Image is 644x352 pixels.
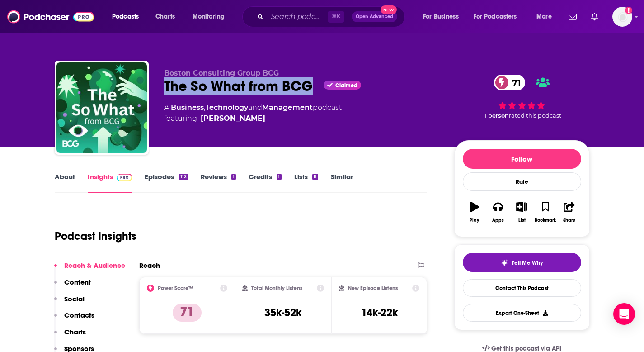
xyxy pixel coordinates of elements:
[54,311,94,328] button: Contacts
[64,278,91,286] p: Content
[565,9,580,24] a: Show notifications dropdown
[7,8,94,25] img: Podchaser - Follow, Share and Rate Podcasts
[88,172,132,193] a: InsightsPodchaser Pro
[534,196,557,228] button: Bookmark
[486,196,510,228] button: Apps
[158,285,193,291] h2: Power Score™
[509,112,561,119] span: rated this podcast
[277,174,281,180] div: 1
[264,306,301,319] h3: 35k-52k
[468,10,530,24] button: open menu
[164,69,279,77] span: Boston Consulting Group BCG
[171,103,204,112] a: Business
[164,113,342,124] span: featuring
[417,10,470,24] button: open menu
[352,11,397,22] button: Open AdvancedNew
[112,10,139,23] span: Podcasts
[155,10,175,23] span: Charts
[463,196,486,228] button: Play
[186,10,236,24] button: open menu
[463,304,581,322] button: Export One-Sheet
[463,253,581,272] button: tell me why sparkleTell Me Why
[530,10,563,24] button: open menu
[64,295,85,303] p: Social
[484,112,509,119] span: 1 person
[164,102,342,124] div: A podcast
[179,174,188,180] div: 112
[512,259,543,266] span: Tell Me Why
[64,311,94,319] p: Contacts
[251,6,414,27] div: Search podcasts, credits, & more...
[335,83,357,88] span: Claimed
[494,75,526,90] a: 71
[356,14,393,19] span: Open Advanced
[204,103,205,112] span: ,
[64,328,86,336] p: Charts
[231,174,236,180] div: 1
[423,10,459,23] span: For Business
[201,172,236,193] a: Reviews1
[463,149,581,169] button: Follow
[470,218,479,223] div: Play
[361,306,398,319] h3: 14k-22k
[613,303,635,325] div: Open Intercom Messenger
[249,172,281,193] a: Credits1
[267,10,328,24] input: Search podcasts, credits, & more...
[54,278,91,295] button: Content
[463,279,581,297] a: Contact This Podcast
[474,10,517,23] span: For Podcasters
[503,75,526,90] span: 71
[588,9,602,24] a: Show notifications dropdown
[248,103,262,112] span: and
[492,218,504,223] div: Apps
[173,304,202,322] p: 71
[348,285,398,291] h2: New Episode Listens
[145,172,188,193] a: Episodes112
[56,62,147,153] img: The So What from BCG
[328,11,344,23] span: ⌘ K
[251,285,302,291] h2: Total Monthly Listens
[150,10,180,24] a: Charts
[510,196,533,228] button: List
[535,218,556,223] div: Bookmark
[463,172,581,191] div: Rate
[54,261,125,278] button: Reach & Audience
[557,196,581,228] button: Share
[501,259,508,266] img: tell me why sparkle
[312,174,318,180] div: 8
[54,295,85,311] button: Social
[563,218,575,223] div: Share
[294,172,318,193] a: Lists8
[55,229,136,243] h1: Podcast Insights
[331,172,353,193] a: Similar
[205,103,248,112] a: Technology
[54,328,86,344] button: Charts
[612,7,632,27] img: User Profile
[117,174,132,181] img: Podchaser Pro
[518,218,526,223] div: List
[193,10,225,23] span: Monitoring
[201,113,265,124] a: Georgie Frost
[625,7,632,14] svg: Add a profile image
[612,7,632,27] button: Show profile menu
[106,10,150,24] button: open menu
[536,10,552,23] span: More
[381,5,397,14] span: New
[262,103,313,112] a: Management
[55,172,75,193] a: About
[139,261,160,270] h2: Reach
[64,261,125,270] p: Reach & Audience
[454,69,590,125] div: 71 1 personrated this podcast
[612,7,632,27] span: Logged in as juliannem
